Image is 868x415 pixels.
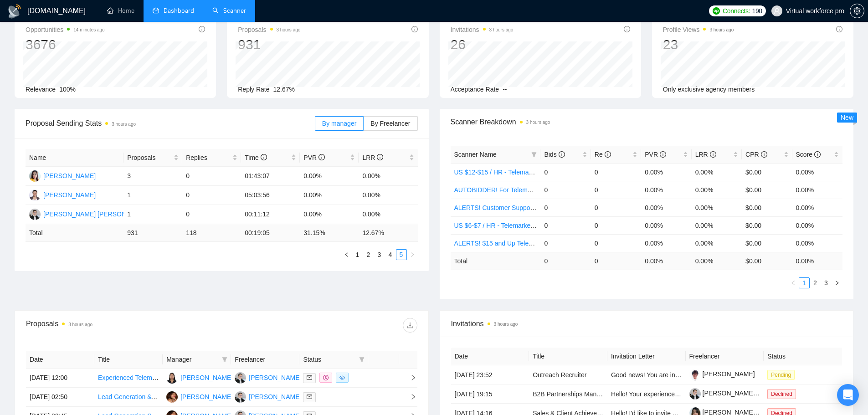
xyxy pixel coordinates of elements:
td: 0.00% [641,163,691,181]
li: 1 [352,249,363,260]
span: setting [850,7,864,15]
th: Status [764,348,842,365]
time: 3 hours ago [277,27,301,32]
td: 0 [591,252,641,270]
td: 0 [182,186,241,205]
time: 14 minutes ago [73,27,104,32]
time: 3 hours ago [68,322,92,327]
td: 0.00 % [792,252,842,270]
th: Name [26,149,123,167]
td: 0.00% [792,234,842,252]
img: c1hv3Ejvl_MbrhbhCPY-oMzZvZqwmhRgpyYZ50OcLfAomjTRDAXyrc0qnCIfhKa2CB [689,369,701,380]
span: Replies [186,153,231,163]
span: left [344,252,349,257]
th: Title [529,348,607,365]
li: 3 [374,249,385,260]
time: 3 hours ago [112,122,136,127]
td: 0 [591,181,641,199]
td: 0.00% [359,167,417,186]
span: -- [503,86,507,93]
div: 26 [451,36,514,53]
span: Status [303,354,355,364]
button: left [788,277,799,288]
td: 0.00% [641,199,691,216]
div: [PERSON_NAME] [180,392,233,402]
a: LB[PERSON_NAME] [PERSON_NAME] [235,393,355,400]
span: Acceptance Rate [451,86,499,93]
span: LRR [362,154,383,161]
td: 31.15 % [300,224,359,242]
td: Experienced Telemarketer Needed for Outbound Calls [94,369,163,388]
span: filter [220,353,229,366]
div: [PERSON_NAME] [180,373,233,383]
span: mail [307,375,312,380]
span: Bids [544,151,565,158]
button: right [832,277,842,288]
button: right [407,249,418,260]
td: 0 [182,205,241,224]
a: 5 [396,250,406,260]
td: 0 [591,163,641,181]
span: filter [359,357,365,362]
a: US $6-$7 / HR - Telemarketing [454,222,541,229]
th: Freelancer [686,348,764,365]
div: 3676 [26,36,105,53]
span: Dashboard [164,7,194,15]
td: 0.00% [300,186,359,205]
a: 3 [375,250,385,260]
span: Opportunities [26,24,105,35]
span: download [403,322,417,329]
a: [PERSON_NAME] [689,370,755,378]
td: 0.00% [641,216,691,234]
button: download [403,318,417,333]
td: 0 [540,181,591,199]
a: Outreach Recruiter [533,371,586,379]
span: mail [307,394,312,400]
time: 3 hours ago [526,120,550,125]
span: Time [245,154,267,161]
a: LB[PERSON_NAME] [PERSON_NAME] [29,210,150,217]
td: Total [26,224,123,242]
td: 0 [540,252,591,270]
td: 0.00% [692,163,742,181]
span: 190 [752,6,762,16]
td: 0.00% [300,167,359,186]
a: ALERTS! $15 and Up Telemarketing [454,240,557,247]
span: info-circle [836,26,842,32]
span: 100% [59,86,76,93]
td: $0.00 [742,234,792,252]
img: logo [7,4,22,19]
a: [PERSON_NAME] [PERSON_NAME] [689,389,809,397]
a: 1 [799,278,809,288]
a: Pending [767,371,798,378]
div: Proposals [26,318,221,333]
span: right [410,252,415,257]
td: $ 0.00 [742,252,792,270]
td: 0 [182,167,241,186]
span: filter [529,148,539,161]
img: JR [29,190,41,201]
span: Re [595,151,611,158]
td: 0.00% [641,234,691,252]
td: 0 [540,199,591,216]
span: right [403,374,416,381]
td: 0.00% [359,186,417,205]
td: B2B Partnerships Manager — Help Us Bring Feminine Empowerment to Leading Organizations [529,384,607,404]
span: Scanner Name [454,151,497,158]
a: AUTOBIDDER! For Telemarketing in the [GEOGRAPHIC_DATA] [454,186,636,194]
span: left [791,280,796,286]
a: Lead Generation & Client Outreach – Construction Industry (Screw Piles) [98,393,304,400]
span: Profile Views [663,24,734,35]
span: Declined [767,389,796,399]
span: Proposals [127,153,172,163]
td: 0.00% [792,181,842,199]
th: Invitation Letter [607,348,686,365]
td: 0.00 % [692,252,742,270]
td: 0 [540,216,591,234]
span: dashboard [153,7,159,14]
li: 3 [821,277,832,288]
button: setting [850,4,864,18]
span: Proposal Sending Stats [26,118,315,129]
th: Proposals [123,149,182,167]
